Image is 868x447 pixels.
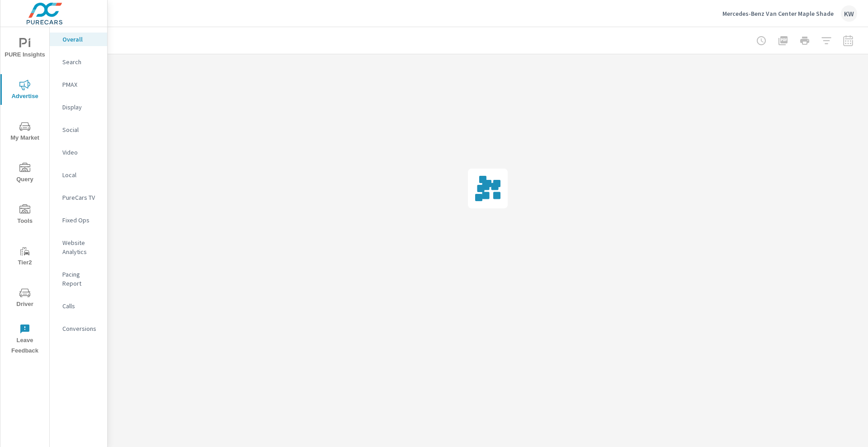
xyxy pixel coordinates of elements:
div: Calls [50,299,107,313]
p: Pacing Report [62,270,100,288]
div: PureCars TV [50,191,107,204]
p: Conversions [62,324,100,333]
p: Mercedes-Benz Van Center Maple Shade [722,9,834,18]
p: Search [62,57,100,66]
p: Overall [62,35,100,44]
span: Leave Feedback [3,324,47,356]
span: Driver [3,287,47,310]
div: Website Analytics [50,236,107,259]
span: Query [3,163,47,185]
p: Website Analytics [62,238,100,256]
div: Search [50,55,107,69]
div: Video [50,146,107,159]
div: Social [50,123,107,136]
div: KW [841,5,857,22]
span: Advertise [3,80,47,102]
p: PMAX [62,80,100,89]
div: Display [50,100,107,114]
span: PURE Insights [3,38,47,60]
span: Tools [3,204,47,226]
div: Overall [50,33,107,46]
p: PureCars TV [62,193,100,202]
div: Pacing Report [50,268,107,290]
p: Calls [62,301,100,311]
p: Fixed Ops [62,216,100,225]
div: nav menu [0,27,49,360]
div: PMAX [50,78,107,91]
div: Local [50,168,107,182]
div: Conversions [50,322,107,335]
p: Video [62,148,100,157]
p: Local [62,170,100,179]
span: My Market [3,121,47,143]
div: Fixed Ops [50,213,107,227]
p: Display [62,103,100,112]
p: Social [62,125,100,134]
span: Tier2 [3,246,47,268]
